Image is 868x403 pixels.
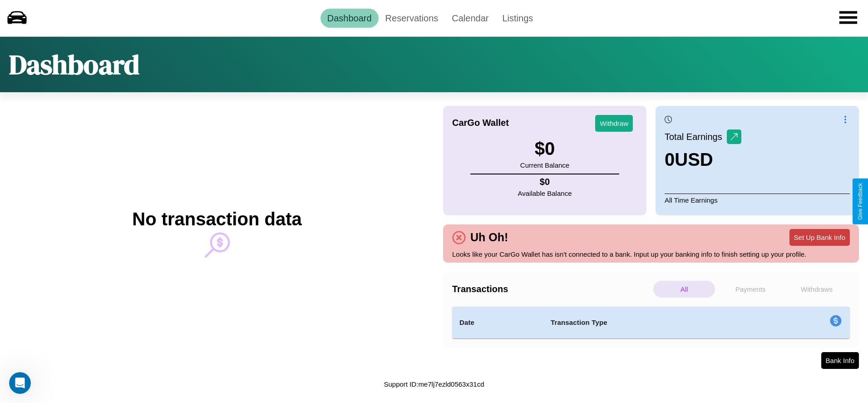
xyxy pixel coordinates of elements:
[459,317,536,328] h4: Date
[321,9,379,28] a: Dashboard
[551,317,756,328] h4: Transaction Type
[452,118,509,128] h4: CarGo Wallet
[384,378,484,390] p: Support ID: me7lj7ezld0563x31cd
[466,231,513,244] h4: Uh Oh!
[595,115,633,132] button: Withdraw
[518,177,572,187] h4: $ 0
[9,46,139,83] h1: Dashboard
[452,284,651,294] h4: Transactions
[821,352,859,369] button: Bank Info
[452,248,850,260] p: Looks like your CarGo Wallet has isn't connected to a bank. Input up your banking info to finish ...
[445,9,495,28] a: Calendar
[720,281,781,298] p: Payments
[665,194,850,206] p: All Time Earnings
[520,139,569,159] h3: $ 0
[665,129,727,145] p: Total Earnings
[653,281,715,298] p: All
[452,307,850,338] table: simple table
[9,372,31,394] iframe: Intercom live chat
[518,187,572,199] p: Available Balance
[789,229,850,246] button: Set Up Bank Info
[379,9,445,28] a: Reservations
[520,159,569,171] p: Current Balance
[786,281,848,298] p: Withdraws
[665,149,741,170] h3: 0 USD
[495,9,540,28] a: Listings
[132,209,301,229] h2: No transaction data
[857,183,863,220] div: Give Feedback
